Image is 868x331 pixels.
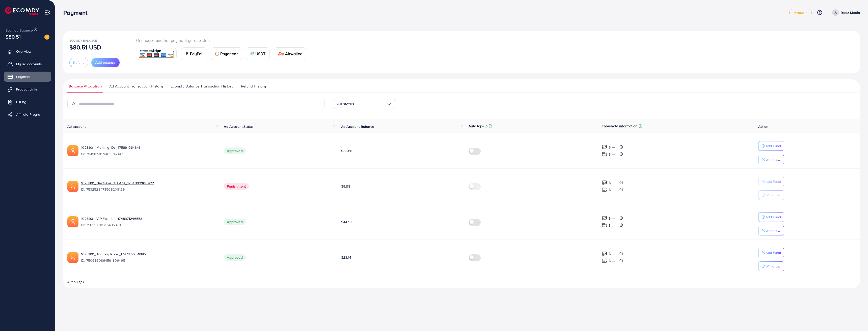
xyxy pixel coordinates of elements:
button: Withdraw [758,190,784,200]
span: Ad Account Status [224,124,254,129]
span: Ecomdy Balance Transaction History [171,83,233,89]
a: 1028901_Mommy_Dc_1756910643411 [81,145,216,150]
span: Product Links [16,87,38,92]
span: USDT [255,51,266,57]
img: top-up amount [602,180,607,185]
span: ID: 7545873671483916305 [81,151,216,156]
span: $44.53 [341,219,352,224]
img: card [138,48,175,59]
a: Overview [4,46,51,56]
h3: Payment [63,9,91,16]
p: $80.51 USD [69,44,101,50]
span: Ecomdy Balance [6,28,33,33]
div: <span class='underline'>1028901_Ecomdy Rooz_1747827253895</span></br>7506860864591806465 [81,252,216,263]
span: Approved [224,254,246,261]
img: top-up amount [602,216,607,221]
a: cardPayoneer [211,47,242,60]
img: card [250,52,254,56]
span: Approved [224,219,246,225]
a: Rooz Media [830,9,860,16]
div: Search for option [333,99,396,109]
span: Ad Account Transaction History [109,83,163,89]
p: Add Fund [766,250,781,256]
a: regular_4 [789,9,812,16]
span: Balance Allocation [69,83,102,89]
span: ID: 7509197111716495378 [81,222,216,227]
span: Payment [16,74,30,79]
span: All status [337,100,354,108]
a: Payment [4,72,51,82]
span: Billing [16,99,26,104]
button: Add Fund [758,212,784,222]
span: Ad Account Balance [341,124,374,129]
span: Refund [73,60,85,65]
p: Or choose another payment gate to start [136,37,310,43]
p: $ --- [609,151,615,157]
a: 1028901_VIP Fashion_1748371246553 [81,216,216,221]
p: $ --- [609,144,615,150]
div: <span class='underline'>1028901_Mommy_Dc_1756910643411</span></br>7545873671483916305 [81,145,216,157]
span: Overview [16,49,31,54]
span: Refund History [241,83,266,89]
p: Withdraw [766,228,780,234]
a: Product Links [4,84,51,94]
span: $22.68 [341,148,352,153]
button: Add Fund [758,177,784,186]
span: Approved [224,147,246,154]
img: image [44,35,49,40]
span: PayPal [190,51,203,57]
input: Search for option [354,100,387,108]
img: card [185,52,189,56]
a: cardAirwallex [274,47,306,60]
a: 1028901_NextLevel EU Ads_1753802300422 [81,180,216,186]
span: Ecomdy Balance [69,38,97,43]
button: Withdraw [758,261,784,271]
p: Add Fund [766,214,781,220]
a: Billing [4,97,51,107]
a: cardPayPal [181,47,207,60]
span: $23.14 [341,255,351,260]
p: $ --- [609,251,615,257]
span: Punishment [224,183,249,190]
img: top-up amount [602,223,607,228]
p: Rooz Media [841,10,860,16]
button: Add Fund [758,141,784,151]
span: Ad account [67,124,86,129]
img: top-up amount [602,144,607,150]
button: Add Fund [758,248,784,257]
button: Withdraw [758,226,784,235]
p: $ --- [609,187,615,193]
img: ic-ads-acc.e4c84228.svg [67,181,78,192]
img: top-up amount [602,258,607,263]
span: ID: 7506860864591806465 [81,258,216,263]
img: card [215,52,219,56]
img: card [278,52,284,56]
div: <span class='underline'>1028901_VIP Fashion_1748371246553</span></br>7509197111716495378 [81,216,216,228]
img: ic-ads-acc.e4c84228.svg [67,145,78,156]
a: cardUSDT [246,47,270,60]
span: Affiliate Program [16,112,43,117]
p: Withdraw [766,157,780,163]
p: $ --- [609,180,615,186]
div: <span class='underline'>1028901_NextLevel EU Ads_1753802300422</span></br>7532523478508208129 [81,180,216,192]
p: Withdraw [766,263,780,269]
p: $ --- [609,258,615,264]
button: Add balance [91,58,120,67]
p: $ --- [609,222,615,228]
span: Add balance [95,60,116,65]
a: 1028901_Ecomdy Rooz_1747827253895 [81,252,216,257]
button: Refund [69,58,88,67]
span: ID: 7532523478508208129 [81,187,216,192]
span: Airwallex [285,51,302,57]
img: top-up amount [602,251,607,256]
a: Affiliate Program [4,109,51,119]
a: My ad accounts [4,59,51,69]
img: top-up amount [602,152,607,157]
a: card [136,48,177,60]
span: Payoneer [220,51,238,57]
img: menu [44,10,50,15]
p: Auto top-up [469,123,487,129]
p: Add Fund [766,178,781,185]
img: logo [5,7,39,15]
